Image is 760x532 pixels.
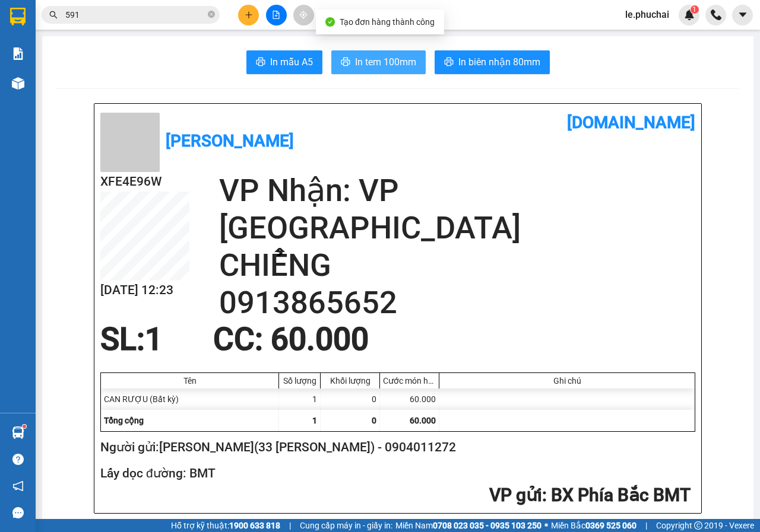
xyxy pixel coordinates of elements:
button: printerIn mẫu A5 [246,50,322,74]
span: Hỗ trợ kỹ thuật: [171,519,280,532]
span: 1 [312,416,317,425]
div: 0989406955 [10,53,105,69]
span: question-circle [12,454,24,465]
h2: CHIỂNG [219,247,695,284]
div: 0915804955 [113,53,209,69]
img: logo-vxr [10,8,26,26]
b: [PERSON_NAME] [166,131,294,151]
span: Gửi: [10,11,28,24]
div: Số lượng [282,376,317,386]
span: Tổng cộng [104,416,144,425]
img: warehouse-icon [12,426,24,439]
span: close-circle [208,9,215,21]
h2: VP Nhận: VP [GEOGRAPHIC_DATA] [219,172,695,247]
sup: 1 [23,425,26,428]
span: file-add [272,11,280,19]
strong: 0708 023 035 - 0935 103 250 [433,521,541,530]
button: plus [238,5,259,26]
span: Nhận: [113,11,142,24]
span: In biên nhận 80mm [458,55,540,69]
span: check-circle [325,17,335,27]
img: icon-new-feature [684,9,695,20]
div: Tên [104,376,275,386]
div: [PERSON_NAME] [10,39,105,53]
span: In tem 100mm [355,55,416,69]
button: aim [293,5,314,26]
span: 1 [145,321,163,358]
div: Cước món hàng [383,376,436,386]
div: BX Phía Bắc BMT [10,10,105,39]
span: copyright [694,521,702,530]
span: search [49,11,58,19]
img: phone-icon [711,9,721,20]
div: CC : 60.000 [206,321,376,357]
span: In mẫu A5 [270,55,313,69]
h2: Lấy dọc đường: BMT [100,464,691,483]
span: Tạo đơn hàng thành công [340,17,435,27]
span: printer [341,57,350,68]
button: printerIn tem 100mm [331,50,426,74]
div: 0 [321,388,380,410]
strong: 0369 525 060 [585,521,636,530]
div: 60.000 [380,388,439,410]
h2: XFE4E96W [100,172,189,192]
span: | [645,519,647,532]
div: 1 [279,388,321,410]
span: plus [245,11,253,19]
sup: 1 [691,5,699,14]
span: DĐ: [10,76,27,88]
span: le.phuchai [616,7,679,22]
h2: 0913865652 [219,284,695,321]
h2: : BX Phía Bắc BMT [100,483,691,508]
span: Cung cấp máy in - giấy in: [300,519,392,532]
div: Khối lượng [324,376,376,386]
h2: Người gửi: [PERSON_NAME](33 [PERSON_NAME]) - 0904011272 [100,438,691,457]
div: [PERSON_NAME] [113,39,209,53]
span: caret-down [737,9,748,20]
span: | [289,519,291,532]
img: warehouse-icon [12,77,24,90]
div: CAN RƯỢU (Bất kỳ) [101,388,279,410]
b: [DOMAIN_NAME] [567,113,695,132]
span: 60.000 [410,416,436,425]
div: Ghi chú [442,376,692,386]
span: BMT [27,69,65,90]
button: printerIn biên nhận 80mm [435,50,550,74]
button: caret-down [732,5,753,26]
span: SL: [100,321,145,358]
span: Miền Bắc [551,519,636,532]
span: notification [12,480,24,492]
span: printer [256,57,265,68]
span: Miền Nam [395,519,541,532]
img: solution-icon [12,47,24,60]
div: Bến Xe Đức Long [113,10,209,39]
span: printer [444,57,454,68]
span: ⚪️ [544,523,548,528]
span: aim [299,11,308,19]
span: VP gửi [489,485,542,505]
span: close-circle [208,11,215,18]
span: message [12,507,24,518]
strong: 1900 633 818 [229,521,280,530]
h2: [DATE] 12:23 [100,281,189,300]
span: 1 [692,5,696,14]
button: file-add [266,5,287,26]
span: 0 [372,416,376,425]
input: Tìm tên, số ĐT hoặc mã đơn [65,8,205,21]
